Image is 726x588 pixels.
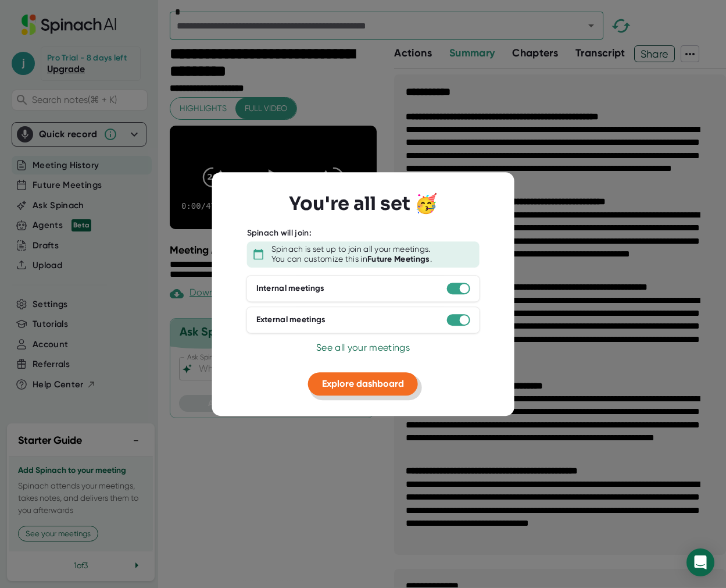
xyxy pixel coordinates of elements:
div: External meetings [256,315,326,325]
div: Open Intercom Messenger [686,548,714,576]
span: Explore dashboard [322,378,404,389]
span: See all your meetings [316,342,410,353]
div: Spinach will join: [247,228,312,238]
b: Future Meetings [367,254,430,264]
button: See all your meetings [316,341,410,355]
button: Explore dashboard [308,372,418,395]
div: Internal meetings [256,283,325,294]
h3: You're all set 🥳 [289,193,438,215]
div: You can customize this in . [271,254,432,265]
div: Spinach is set up to join all your meetings. [271,244,431,255]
